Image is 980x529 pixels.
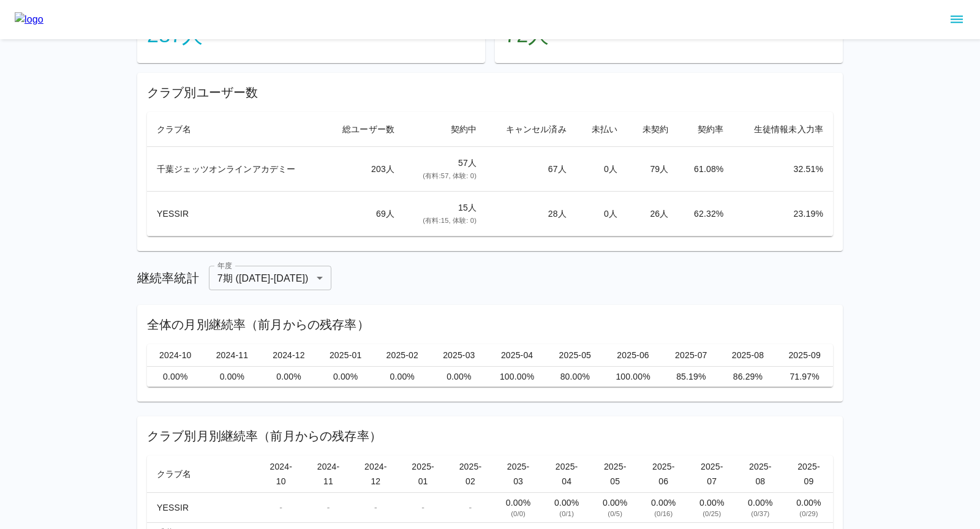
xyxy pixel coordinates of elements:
th: 2025-01 [317,344,374,367]
td: 0.00% [431,367,488,387]
div: ( 0 / 5 ) [601,509,630,519]
th: 総ユーザー数 [324,112,404,147]
th: 2025-07 [688,456,736,493]
div: ( 0 / 25 ) [698,509,726,519]
button: sidemenu [946,9,967,30]
th: 2025-01 [399,456,447,493]
th: 2025-07 [663,344,720,367]
div: 7期 ([DATE]-[DATE]) [209,266,331,290]
div: 0.00 % [794,497,823,509]
td: 0 人 [576,146,627,191]
th: 未払い [576,112,627,147]
div: ( 0 / 16 ) [649,509,678,519]
td: 203 人 [324,146,404,191]
td: 62.32 % [678,192,733,236]
td: 85.19% [663,367,720,387]
div: ( 0 / 29 ) [794,509,823,519]
td: 86.29% [720,367,777,387]
span: - [374,503,377,512]
td: 0.00% [147,367,204,387]
th: クラブ名 [147,112,324,147]
div: 0.00 % [746,497,775,509]
td: 28 人 [486,192,576,236]
span: - [327,503,330,512]
th: 2024-11 [304,456,352,493]
td: 100.00% [488,367,547,387]
th: 2024-10 [257,456,304,493]
td: 32.51 % [733,146,833,191]
span: (有料: 57 , 体験: 0 ) [423,172,477,179]
th: 2025-09 [785,456,833,493]
div: ( 0 / 0 ) [504,509,533,519]
th: 2025-03 [431,344,488,367]
th: 2024-12 [260,344,317,367]
th: 未契約 [627,112,678,147]
td: 0.00% [260,367,317,387]
th: 2025-05 [591,456,639,493]
td: 69 人 [324,192,404,236]
td: 26 人 [627,192,678,236]
td: 23.19 % [733,192,833,236]
th: 契約率 [678,112,733,147]
th: 2025-04 [488,344,547,367]
label: 年度 [217,260,232,271]
div: 0.00 % [504,497,533,509]
td: 0 人 [576,192,627,236]
th: クラブ名 [147,456,257,493]
th: 2025-03 [494,456,543,493]
td: 67 人 [486,146,576,191]
img: logo [15,12,43,27]
th: 2025-08 [720,344,777,367]
th: 2024-10 [147,344,204,367]
th: 2025-09 [776,344,833,367]
th: 2025-08 [736,456,785,493]
span: - [421,503,424,512]
h6: クラブ別ユーザー数 [147,83,833,102]
td: YESSIR [147,192,324,236]
span: - [469,503,472,512]
h6: クラブ別月別継続率（前月からの残存率） [147,426,833,446]
th: 生徒情報未入力率 [733,112,833,147]
div: ( 0 / 37 ) [746,509,775,519]
th: 2025-05 [547,344,604,367]
th: 2024-11 [204,344,261,367]
th: 2025-06 [639,456,688,493]
td: 15 人 [404,192,486,236]
td: 61.08 % [678,146,733,191]
td: 0.00% [374,367,431,387]
div: 0.00 % [649,497,678,509]
th: 2025-02 [447,456,494,493]
th: 2025-06 [603,344,663,367]
th: 2024-12 [352,456,399,493]
div: 0.00 % [552,497,581,509]
td: YESSIR [147,493,257,523]
td: 80.00% [547,367,604,387]
td: 0.00% [317,367,374,387]
td: 100.00% [603,367,663,387]
th: 2025-04 [543,456,591,493]
div: 0.00 % [698,497,726,509]
span: - [279,503,282,512]
span: (有料: 15 , 体験: 0 ) [423,217,477,224]
td: 57 人 [404,146,486,191]
td: 0.00% [204,367,261,387]
th: キャンセル済み [486,112,576,147]
div: 0.00 % [601,497,630,509]
h6: 継続率統計 [137,268,199,288]
th: 2025-02 [374,344,431,367]
h6: 全体の月別継続率（前月からの残存率） [147,315,833,334]
td: 79 人 [627,146,678,191]
td: 千葉ジェッツオンラインアカデミー [147,146,324,191]
th: 契約中 [404,112,486,147]
td: 71.97% [776,367,833,387]
div: ( 0 / 1 ) [552,509,581,519]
